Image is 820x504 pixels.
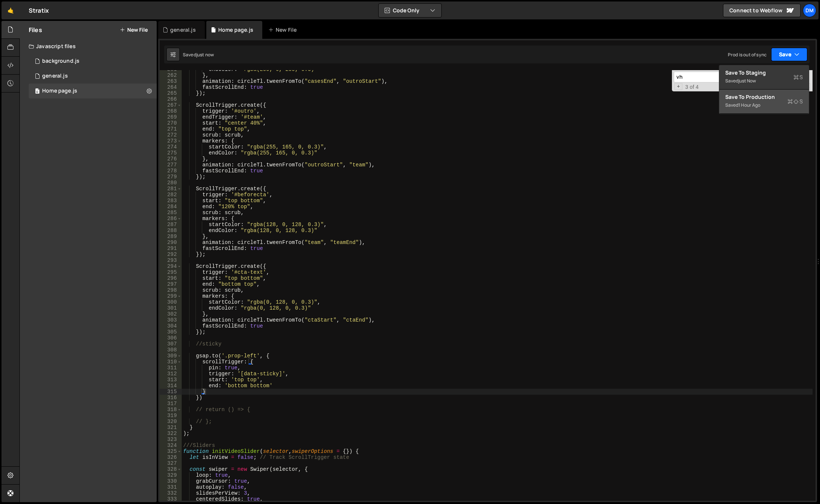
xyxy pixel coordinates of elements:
[170,26,196,34] div: general.js
[160,216,182,222] div: 286
[160,299,182,305] div: 300
[160,126,182,132] div: 271
[160,257,182,263] div: 293
[160,323,182,329] div: 304
[725,101,803,110] div: Saved
[160,180,182,186] div: 280
[160,466,182,472] div: 328
[160,407,182,413] div: 318
[788,98,803,105] span: S
[1,1,20,19] a: 🤙
[160,347,182,353] div: 308
[160,78,182,84] div: 263
[160,460,182,466] div: 327
[160,287,182,293] div: 298
[160,425,182,431] div: 321
[160,150,182,156] div: 275
[160,132,182,138] div: 272
[29,26,42,34] h2: Files
[160,245,182,251] div: 291
[160,263,182,269] div: 294
[160,413,182,419] div: 319
[738,102,760,108] div: 1 hour ago
[719,65,809,90] button: Save to StagingS Savedjust now
[29,6,49,15] div: Stratix
[160,144,182,150] div: 274
[160,228,182,234] div: 288
[160,114,182,120] div: 269
[160,72,182,78] div: 262
[160,192,182,198] div: 282
[675,83,682,90] span: Toggle Replace mode
[160,484,182,490] div: 331
[160,120,182,126] div: 270
[160,329,182,335] div: 305
[120,27,148,33] button: New File
[160,234,182,240] div: 289
[160,365,182,371] div: 311
[160,210,182,216] div: 285
[268,26,300,34] div: New File
[160,311,182,317] div: 302
[719,65,809,114] div: Code Only
[29,69,157,84] div: 16575/45802.js
[160,156,182,162] div: 276
[803,4,816,17] a: Dm
[160,383,182,389] div: 314
[160,472,182,478] div: 329
[160,275,182,281] div: 296
[20,39,157,54] div: Javascript files
[794,73,803,81] span: S
[196,51,214,58] div: just now
[160,186,182,192] div: 281
[160,454,182,460] div: 326
[42,88,77,94] div: Home page.js
[160,448,182,454] div: 325
[738,78,756,84] div: just now
[160,377,182,383] div: 313
[160,478,182,484] div: 330
[160,353,182,359] div: 309
[29,54,157,69] div: 16575/45066.js
[160,359,182,365] div: 310
[160,496,182,502] div: 333
[160,401,182,407] div: 317
[160,108,182,114] div: 268
[160,395,182,401] div: 316
[728,51,767,58] div: Prod is out of sync
[160,251,182,257] div: 292
[160,341,182,347] div: 307
[674,72,767,82] input: Search for
[160,269,182,275] div: 295
[160,168,182,174] div: 278
[160,162,182,168] div: 277
[160,431,182,436] div: 322
[160,281,182,287] div: 297
[218,26,253,34] div: Home page.js
[719,90,809,114] button: Save to ProductionS Saved1 hour ago
[160,174,182,180] div: 279
[160,442,182,448] div: 324
[160,102,182,108] div: 267
[160,293,182,299] div: 299
[160,222,182,228] div: 287
[160,138,182,144] div: 273
[160,240,182,245] div: 290
[160,335,182,341] div: 306
[160,84,182,90] div: 264
[379,4,441,17] button: Code Only
[42,73,68,79] div: general.js
[160,305,182,311] div: 301
[42,58,79,65] div: background.js
[725,93,803,101] div: Save to Production
[160,419,182,425] div: 320
[160,389,182,395] div: 315
[725,76,803,85] div: Saved
[725,69,803,76] div: Save to Staging
[29,84,157,98] div: 16575/45977.js
[160,436,182,442] div: 323
[160,490,182,496] div: 332
[160,204,182,210] div: 284
[160,317,182,323] div: 303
